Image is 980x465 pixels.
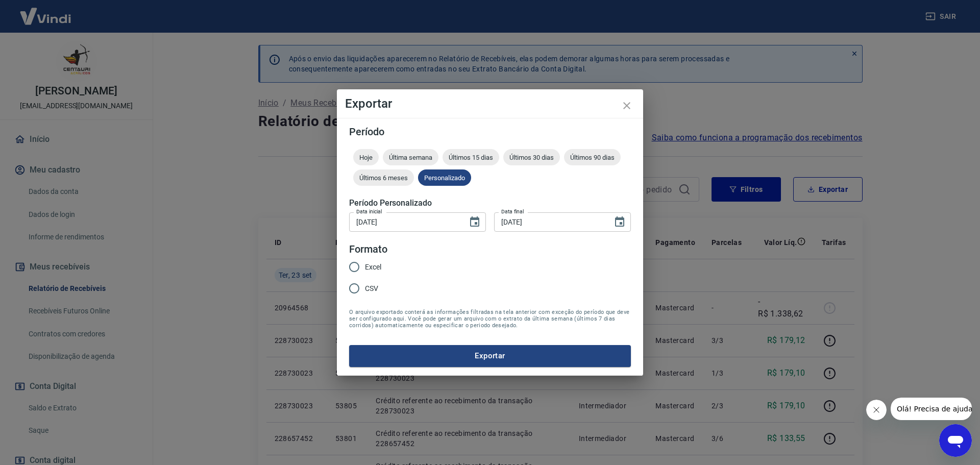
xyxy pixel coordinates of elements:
span: Últimos 15 dias [443,154,499,161]
div: Últimos 15 dias [443,149,499,165]
button: close [615,93,639,118]
button: Exportar [349,345,631,366]
div: Hoje [353,149,379,165]
div: Últimos 90 dias [564,149,621,165]
input: DD/MM/YYYY [349,212,460,231]
div: Personalizado [418,169,471,186]
h4: Exportar [345,97,635,110]
div: Última semana [383,149,438,165]
span: Excel [365,262,381,273]
button: Choose date, selected date is 22 de set de 2025 [464,212,485,232]
span: Últimos 30 dias [503,154,560,161]
iframe: Botão para abrir a janela de mensagens [939,424,972,457]
iframe: Fechar mensagem [866,400,887,420]
input: DD/MM/YYYY [494,212,605,231]
span: Última semana [383,154,438,161]
button: Choose date, selected date is 23 de set de 2025 [609,212,630,232]
h5: Período [349,127,631,137]
label: Data inicial [356,208,382,215]
iframe: Mensagem da empresa [891,398,972,420]
span: Personalizado [418,174,471,182]
span: Últimos 6 meses [353,174,414,182]
label: Data final [501,208,524,215]
div: Últimos 6 meses [353,169,414,186]
legend: Formato [349,242,387,257]
span: Hoje [353,154,379,161]
div: Últimos 30 dias [503,149,560,165]
span: O arquivo exportado conterá as informações filtradas na tela anterior com exceção do período que ... [349,309,631,329]
h5: Período Personalizado [349,198,631,208]
span: Últimos 90 dias [564,154,621,161]
span: Olá! Precisa de ajuda? [6,7,86,15]
span: CSV [365,283,378,294]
